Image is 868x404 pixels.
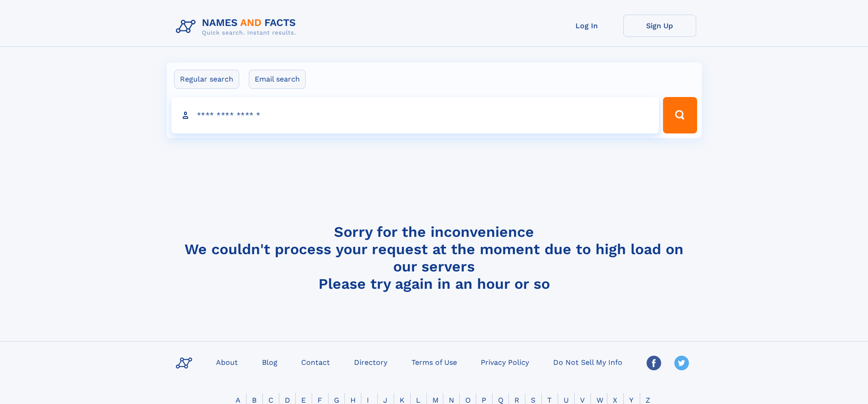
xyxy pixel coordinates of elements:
a: Terms of Use [408,355,461,368]
button: Search Button [663,97,697,133]
a: Sign Up [623,15,696,37]
a: Log In [550,15,623,37]
img: Twitter [674,356,689,370]
a: Directory [350,355,391,368]
a: Blog [258,355,281,368]
a: Privacy Policy [477,355,533,368]
input: search input [171,97,659,133]
a: About [212,355,241,368]
label: Regular search [174,70,239,89]
img: Facebook [647,356,661,370]
img: Logo Names and Facts [172,15,303,39]
h4: Sorry for the inconvenience We couldn't process your request at the moment due to high load on ou... [172,223,696,292]
a: Do Not Sell My Info [550,355,626,368]
a: Contact [298,355,334,368]
label: Email search [249,70,306,89]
